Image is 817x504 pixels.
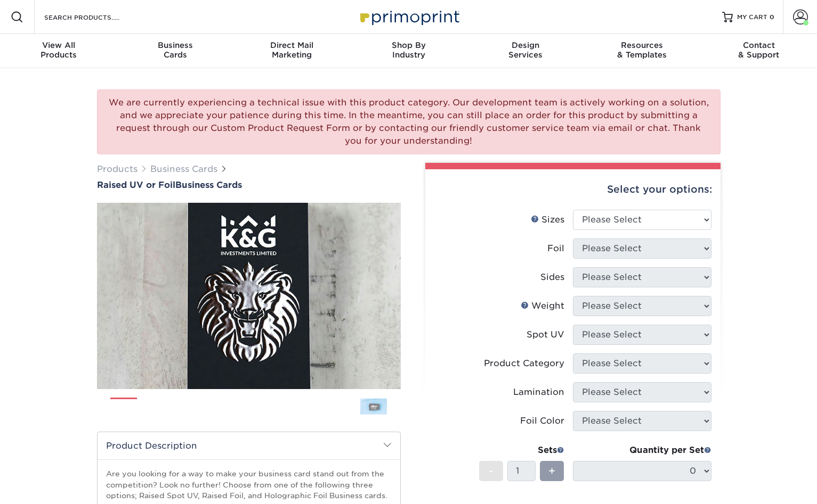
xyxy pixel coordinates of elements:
[360,398,387,415] img: Business Cards 08
[700,34,817,68] a: Contact& Support
[150,164,217,174] a: Business Cards
[467,40,584,50] span: Design
[233,40,350,60] div: Marketing
[217,393,244,420] img: Business Cards 04
[527,328,564,341] div: Spot UV
[540,271,564,284] div: Sides
[520,415,564,427] div: Foil Color
[97,180,401,190] a: Raised UV or FoilBusiness Cards
[531,213,564,226] div: Sizes
[489,463,494,479] span: -
[43,11,147,23] input: SEARCH PRODUCTS.....
[513,386,564,399] div: Lamination
[584,40,700,60] div: & Templates
[350,34,467,68] a: Shop ByIndustry
[98,432,400,459] h2: Product Description
[584,34,700,68] a: Resources& Templates
[434,169,712,210] div: Select your options:
[233,40,350,50] span: Direct Mail
[117,34,233,68] a: BusinessCards
[548,463,555,479] span: +
[117,40,233,50] span: Business
[770,13,774,21] span: 0
[97,180,401,190] h1: Business Cards
[182,393,208,420] img: Business Cards 03
[737,13,767,22] span: MY CART
[97,89,721,154] div: We are currently experiencing a technical issue with this product category. Our development team ...
[117,40,233,60] div: Cards
[467,40,584,60] div: Services
[547,242,564,255] div: Foil
[289,393,316,420] img: Business Cards 06
[355,5,462,28] img: Primoprint
[97,180,175,190] span: Raised UV or Foil
[700,40,817,50] span: Contact
[350,40,467,50] span: Shop By
[97,164,137,174] a: Products
[325,393,351,420] img: Business Cards 07
[97,144,401,448] img: Raised UV or Foil 01
[467,34,584,68] a: DesignServices
[700,40,817,60] div: & Support
[146,393,173,420] img: Business Cards 02
[573,444,711,457] div: Quantity per Set
[233,34,350,68] a: Direct MailMarketing
[253,393,280,420] img: Business Cards 05
[584,40,700,50] span: Resources
[479,444,564,457] div: Sets
[521,300,564,312] div: Weight
[350,40,467,60] div: Industry
[110,394,137,420] img: Business Cards 01
[484,357,564,370] div: Product Category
